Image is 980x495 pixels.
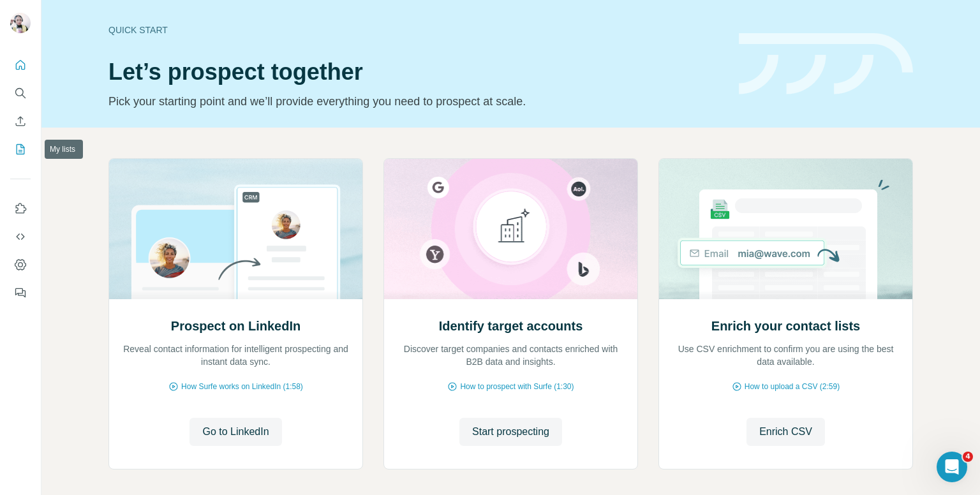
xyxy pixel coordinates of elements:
span: How to prospect with Surfe (1:30) [460,381,574,392]
p: Reveal contact information for intelligent prospecting and instant data sync. [122,343,350,368]
p: Pick your starting point and we’ll provide everything you need to prospect at scale. [108,92,724,110]
span: 4 [963,452,973,462]
button: Feedback [10,281,31,304]
img: Avatar [10,13,31,33]
span: How to upload a CSV (2:59) [745,381,840,392]
button: My lists [10,138,31,161]
button: Go to LinkedIn [189,418,281,446]
img: Prospect on LinkedIn [108,159,363,299]
span: Start prospecting [472,424,549,440]
button: Start prospecting [459,418,562,446]
img: banner [739,33,913,95]
h2: Identify target accounts [439,317,583,335]
div: Quick start [108,24,724,36]
span: Enrich CSV [759,424,812,440]
button: Quick start [10,54,31,77]
button: Enrich CSV [10,110,31,133]
h2: Prospect on LinkedIn [171,317,301,335]
button: Use Surfe API [10,225,31,248]
img: Enrich your contact lists [658,159,913,299]
h2: Enrich your contact lists [711,317,860,335]
button: Dashboard [10,253,31,276]
span: Go to LinkedIn [202,424,269,440]
p: Discover target companies and contacts enriched with B2B data and insights. [397,343,625,368]
h1: Let’s prospect together [108,59,724,85]
button: Use Surfe on LinkedIn [10,197,31,220]
button: Search [10,82,31,105]
button: Enrich CSV [746,418,825,446]
img: Identify target accounts [383,159,638,299]
iframe: Intercom live chat [937,452,967,482]
span: How Surfe works on LinkedIn (1:58) [181,381,303,392]
p: Use CSV enrichment to confirm you are using the best data available. [672,343,900,368]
